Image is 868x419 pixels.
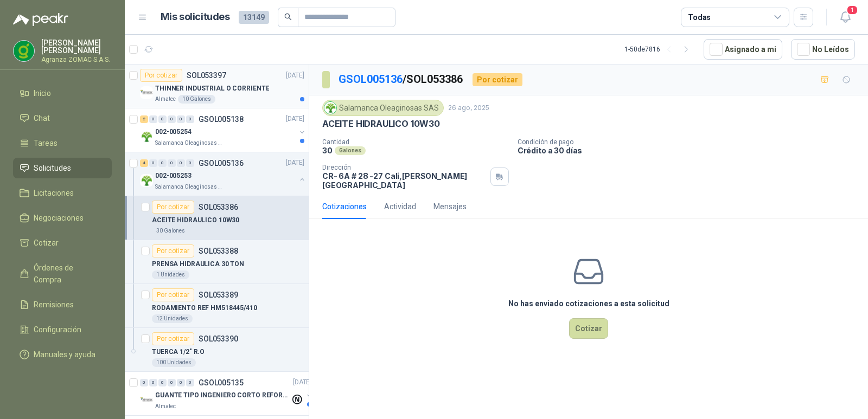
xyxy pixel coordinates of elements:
[293,378,311,388] p: [DATE]
[34,349,95,360] span: Manuales y ayuda
[140,86,153,99] img: Company Logo
[158,159,167,167] div: 0
[286,114,304,125] p: [DATE]
[286,158,304,169] p: [DATE]
[152,215,239,225] p: ACEITE HIDRAULICO 10W30
[140,130,153,143] img: Company Logo
[125,284,309,328] a: Por cotizarSOL053389RODAMIENTO REF HM518445/41012 Unidades
[155,391,290,401] p: GUANTE TIPO INGENIERO CORTO REFORZADO
[149,159,157,167] div: 0
[433,201,467,212] div: Mensajes
[835,8,855,27] button: 1
[140,159,148,167] div: 4
[155,183,224,191] p: Salamanca Oleaginosas SAS
[155,127,192,138] p: 002-005254
[140,174,153,187] img: Company Logo
[125,240,309,284] a: Por cotizarSOL053388PRENSA HIDRAULICA 30 TON1 Unidades
[239,11,269,24] span: 13149
[161,9,230,25] h1: Mis solicitudes
[13,344,112,365] a: Manuales y ayuda
[339,71,464,88] p: / SOL053386
[140,376,314,411] a: 0 0 0 0 0 0 GSOL005135[DATE] Company LogoGUANTE TIPO INGENIERO CORTO REFORZADOAlmatec
[13,257,112,290] a: Órdenes de Compra
[34,299,74,311] span: Remisiones
[140,113,307,147] a: 2 0 0 0 0 0 GSOL005138[DATE] Company Logo002-005254Salamanca Oleaginosas SAS
[688,11,711,23] div: Todas
[284,13,292,21] span: search
[158,379,167,386] div: 0
[186,159,194,167] div: 0
[152,244,194,257] div: Por cotizar
[152,358,196,367] div: 100 Unidades
[34,324,81,336] span: Configuración
[155,402,176,411] p: Almatec
[569,318,608,339] button: Cotizar
[199,247,238,255] p: SOL053388
[13,294,112,315] a: Remisiones
[152,227,189,235] div: 30 Galones
[199,203,238,211] p: SOL053386
[473,73,522,86] div: Por cotizar
[168,115,176,123] div: 0
[322,138,509,146] p: Cantidad
[41,56,112,63] p: Agranza ZOMAC S.A.S.
[286,70,304,81] p: [DATE]
[186,379,194,386] div: 0
[13,133,112,153] a: Tareas
[168,159,176,167] div: 0
[152,288,194,301] div: Por cotizar
[704,39,782,60] button: Asignado a mi
[158,115,167,123] div: 0
[324,102,336,114] img: Company Logo
[140,157,307,191] a: 4 0 0 0 0 0 GSOL005136[DATE] Company Logo002-005253Salamanca Oleaginosas SAS
[34,87,51,99] span: Inicio
[199,115,244,123] p: GSOL005138
[125,328,309,372] a: Por cotizarSOL053390TUERCA 1/2" R.O100 Unidades
[339,73,403,86] a: GSOL005136
[508,298,669,310] h3: No has enviado cotizaciones a esta solicitud
[322,164,486,171] p: Dirección
[791,39,855,60] button: No Leídos
[41,39,112,54] p: [PERSON_NAME] [PERSON_NAME]
[322,201,367,212] div: Cotizaciones
[152,314,193,323] div: 12 Unidades
[322,118,440,130] p: ACEITE HIDRAULICO 10W30
[149,115,157,123] div: 0
[199,379,244,386] p: GSOL005135
[186,115,194,123] div: 0
[518,138,864,146] p: Condición de pago
[448,103,489,113] p: 26 ago, 2025
[152,303,257,313] p: RODAMIENTO REF HM518445/410
[518,146,864,155] p: Crédito a 30 días
[384,201,416,212] div: Actividad
[13,108,112,128] a: Chat
[125,196,309,240] a: Por cotizarSOL053386ACEITE HIDRAULICO 10W3030 Galones
[168,379,176,386] div: 0
[152,270,189,279] div: 1 Unidades
[140,394,153,407] img: Company Logo
[152,332,194,345] div: Por cotizar
[13,319,112,340] a: Configuración
[152,347,205,357] p: TUERCA 1/2" R.O
[140,379,148,386] div: 0
[34,212,84,224] span: Negociaciones
[34,262,101,286] span: Órdenes de Compra
[13,208,112,228] a: Negociaciones
[199,335,238,343] p: SOL053390
[140,115,148,123] div: 2
[155,139,224,147] p: Salamanca Oleaginosas SAS
[125,65,309,108] a: Por cotizarSOL053397[DATE] Company LogoTHINNER INDUSTRIAL O CORRIENTEAlmatec10 Galones
[13,83,112,104] a: Inicio
[322,171,486,190] p: CR- 6A # 28 -27 Cali , [PERSON_NAME][GEOGRAPHIC_DATA]
[177,159,185,167] div: 0
[177,379,185,386] div: 0
[13,183,112,203] a: Licitaciones
[34,162,71,174] span: Solicitudes
[34,187,74,199] span: Licitaciones
[149,379,157,386] div: 0
[155,83,269,94] p: THINNER INDUSTRIAL O CORRIENTE
[177,115,185,123] div: 0
[624,41,695,58] div: 1 - 50 de 7816
[14,41,34,61] img: Company Logo
[322,146,333,155] p: 30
